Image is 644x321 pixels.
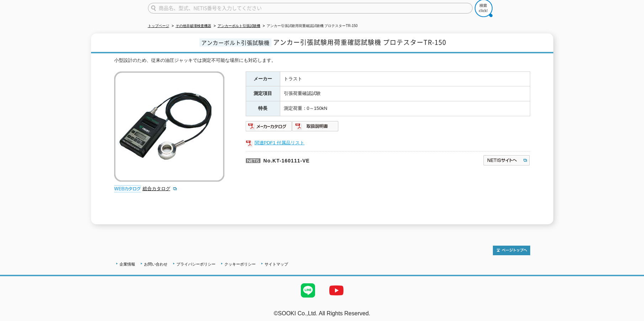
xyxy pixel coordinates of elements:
img: webカタログ [114,185,141,192]
a: アンカーボルト引張試験機 [218,24,260,28]
span: アンカーボルト引張試験機 [199,38,271,47]
td: 測定荷重：0～150kN [280,101,530,116]
a: その他非破壊検査機器 [176,24,211,28]
a: 企業情報 [119,262,135,266]
a: トップページ [148,24,169,28]
a: 関連PDF1 付属品リスト [246,138,530,148]
a: 総合カタログ [143,186,177,191]
img: アンカー引張試験用荷重確認試験機 プロテスターTR-150 [114,71,224,182]
li: アンカー引張試験用荷重確認試験機 プロテスターTR-150 [261,22,358,30]
img: YouTube [322,276,351,305]
td: トラスト [280,71,530,86]
th: 測定項目 [246,86,280,101]
a: クッキーポリシー [224,262,256,266]
a: プライバシーポリシー [176,262,215,266]
img: メーカーカタログ [246,121,292,132]
img: トップページへ [493,246,530,255]
img: 取扱説明書 [292,121,339,132]
img: LINE [294,276,322,305]
span: アンカー引張試験用荷重確認試験機 プロテスターTR-150 [273,37,446,47]
div: 小型設計のため、従来の油圧ジャッキでは測定不可能な場所にも対応します。 [114,57,530,64]
a: お問い合わせ [144,262,167,266]
td: 引張荷重確認試験 [280,86,530,101]
img: NETISサイトへ [483,155,530,166]
a: 取扱説明書 [292,125,339,130]
p: No.KT-160111-VE [246,151,414,168]
a: サイトマップ [265,262,288,266]
th: 特長 [246,101,280,116]
input: 商品名、型式、NETIS番号を入力してください [148,3,473,14]
a: メーカーカタログ [246,125,292,130]
th: メーカー [246,71,280,86]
